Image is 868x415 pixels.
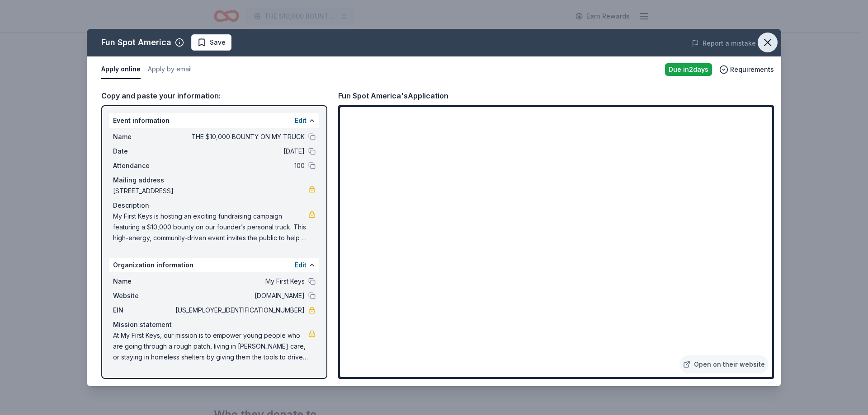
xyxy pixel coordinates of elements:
div: Organization information [109,258,319,272]
div: Due in 2 days [665,63,712,76]
span: At My First Keys, our mission is to empower young people who are going through a rough patch, liv... [113,330,308,363]
span: [STREET_ADDRESS] [113,186,308,196]
button: Save [191,34,231,51]
span: 100 [174,160,305,171]
span: Name [113,131,174,142]
div: Event information [109,113,319,128]
span: Date [113,146,174,157]
div: Description [113,200,316,211]
span: My First Keys [174,276,305,287]
span: Website [113,290,174,301]
div: Fun Spot America [101,35,171,50]
span: Save [210,37,226,48]
span: EIN [113,305,174,316]
span: [DATE] [174,146,305,157]
button: Apply by email [148,60,192,79]
div: Mission statement [113,319,316,330]
span: THE $10,000 BOUNTY ON MY TRUCK [174,131,305,142]
a: Open on their website [679,355,769,373]
span: [US_EMPLOYER_IDENTIFICATION_NUMBER] [174,305,305,316]
button: Edit [295,115,307,126]
span: My First Keys is hosting an exciting fundraising campaign featuring a $10,000 bounty on our found... [113,211,308,243]
button: Requirements [719,64,774,75]
div: Copy and paste your information: [101,90,327,102]
span: Attendance [113,160,174,171]
div: Fun Spot America's Application [338,90,448,102]
button: Edit [295,260,307,270]
button: Apply online [101,60,141,79]
span: [DOMAIN_NAME] [174,290,305,301]
span: Requirements [730,64,774,75]
span: Name [113,276,174,287]
button: Report a mistake [692,38,756,49]
div: Mailing address [113,175,316,186]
